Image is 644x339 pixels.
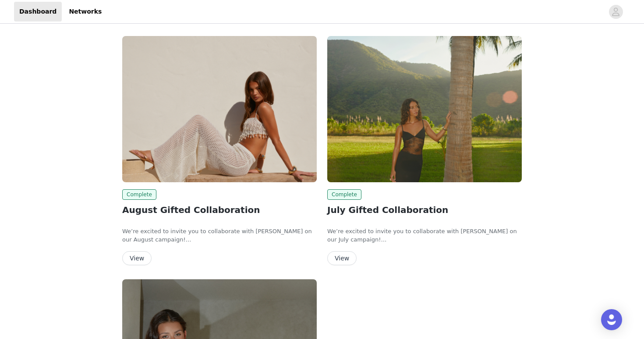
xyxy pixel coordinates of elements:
[327,227,522,244] p: We’re excited to invite you to collaborate with [PERSON_NAME] on our July campaign!
[64,2,107,22] a: Networks
[327,36,522,182] img: Peppermayo USA
[122,203,317,216] h2: August Gifted Collaboration
[122,227,317,244] p: We’re excited to invite you to collaborate with [PERSON_NAME] on our August campaign!
[122,255,152,262] a: View
[14,2,62,22] a: Dashboard
[122,189,156,200] span: Complete
[601,309,622,330] div: Open Intercom Messenger
[327,251,357,265] button: View
[327,189,361,200] span: Complete
[122,36,317,182] img: Peppermayo USA
[327,255,357,262] a: View
[122,251,152,265] button: View
[327,203,522,216] h2: July Gifted Collaboration
[612,5,620,19] div: avatar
